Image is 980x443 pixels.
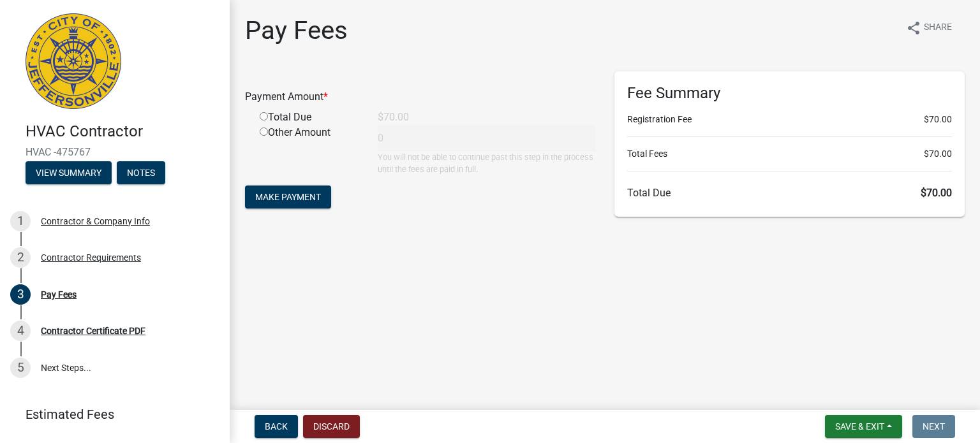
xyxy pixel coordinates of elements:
[906,20,921,36] i: share
[245,15,348,46] h1: Pay Fees
[627,187,952,199] h6: Total Due
[10,358,31,378] div: 5
[26,161,112,184] button: View Summary
[41,217,150,226] div: Contractor & Company Info
[923,421,945,432] span: Next
[250,110,368,125] div: Total Due
[924,20,952,36] span: Share
[117,168,165,178] wm-modal-confirm: Notes
[10,247,31,268] div: 2
[627,84,952,103] h6: Fee Summary
[26,13,121,109] img: City of Jeffersonville, Indiana
[825,415,902,438] button: Save & Exit
[41,290,77,299] div: Pay Fees
[41,253,141,262] div: Contractor Requirements
[627,147,952,161] li: Total Fees
[26,168,112,178] wm-modal-confirm: Summary
[10,284,31,305] div: 3
[117,161,165,184] button: Notes
[26,122,219,141] h4: HVAC Contractor
[924,147,952,161] span: $70.00
[10,402,209,427] a: Estimated Fees
[255,192,321,202] span: Make Payment
[250,125,368,175] div: Other Amount
[912,415,955,438] button: Next
[26,146,204,158] span: HVAC -475767
[303,415,360,438] button: Discard
[265,421,288,432] span: Back
[921,187,952,199] span: $70.00
[41,326,145,335] div: Contractor Certificate PDF
[10,321,31,341] div: 4
[627,113,952,126] li: Registration Fee
[924,113,952,126] span: $70.00
[235,89,605,105] div: Payment Amount
[245,185,331,208] button: Make Payment
[255,415,298,438] button: Back
[896,15,962,40] button: shareShare
[835,421,884,432] span: Save & Exit
[10,211,31,231] div: 1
